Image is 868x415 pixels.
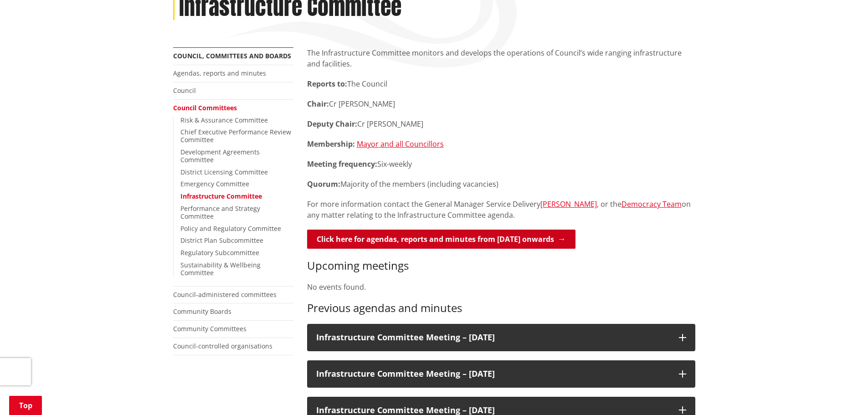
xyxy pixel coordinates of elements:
strong: Deputy Chair: [307,119,357,129]
a: Policy and Regulatory Committee [180,224,281,233]
a: Community Boards [173,307,231,316]
p: Cr [PERSON_NAME] [307,98,695,109]
a: District Licensing Committee [180,168,268,176]
strong: Reports to: [307,79,347,89]
strong: Quorum: [307,179,340,189]
a: Council [173,86,196,95]
a: Performance and Strategy Committee [180,204,260,220]
a: District Plan Subcommittee [180,236,263,245]
a: Risk & Assurance Committee [180,116,268,124]
p: Six-weekly [307,159,695,169]
a: Council, committees and boards [173,51,291,60]
a: Sustainability & Wellbeing Committee [180,261,261,277]
h3: Previous agendas and minutes [307,302,695,315]
p: Majority of the members (including vacancies) [307,179,695,190]
a: Mayor and all Councillors [357,139,444,149]
a: Click here for agendas, reports and minutes from [DATE] onwards [307,230,575,249]
strong: Chair: [307,99,329,109]
a: Community Committees [173,324,247,333]
a: Top [9,396,42,415]
a: Agendas, reports and minutes [173,69,266,77]
a: Council-controlled organisations [173,342,272,350]
a: Democracy Team [621,199,682,209]
a: Chief Executive Performance Review Committee [180,128,291,144]
a: Development Agreements Committee [180,148,260,164]
p: For more information contact the General Manager Service Delivery , or the on any matter relating... [307,199,695,220]
iframe: Messenger Launcher [826,377,859,410]
h3: Upcoming meetings [307,259,695,272]
strong: Meeting frequency: [307,159,377,169]
p: Cr [PERSON_NAME] [307,118,695,129]
h3: Infrastructure Committee Meeting – [DATE] [316,333,670,342]
a: Council-administered committees [173,290,277,299]
h3: Infrastructure Committee Meeting – [DATE] [316,406,670,415]
p: The Infrastructure Committee monitors and develops the operations of Council’s wide ranging infra... [307,47,695,69]
a: Regulatory Subcommittee [180,248,259,257]
strong: Membership: [307,139,355,149]
h3: Infrastructure Committee Meeting – [DATE] [316,369,670,379]
a: Council Committees [173,103,237,112]
a: [PERSON_NAME] [540,199,597,209]
a: Infrastructure Committee [180,192,262,200]
a: Emergency Committee [180,179,249,188]
p: The Council [307,78,695,89]
p: No events found. [307,282,695,292]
